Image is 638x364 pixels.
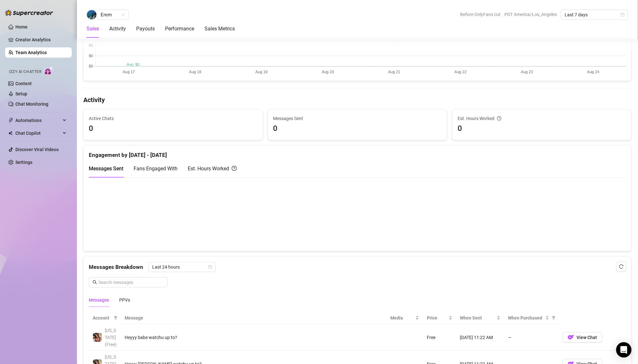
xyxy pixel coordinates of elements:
img: Georgia (Free) [93,333,102,342]
div: Performance [165,25,194,33]
span: 0 [273,123,442,135]
span: 0 [89,123,257,135]
div: Sales [87,25,99,33]
th: Media [386,312,423,324]
th: Message [121,312,386,324]
span: reload [619,264,624,269]
div: Payouts [136,25,155,33]
span: question-circle [497,115,501,122]
span: 0 [458,123,626,135]
span: Last 7 days [565,10,624,20]
div: Heyyy babe watchu up to? [125,334,383,341]
div: Activity [109,25,126,33]
div: Engagement by [DATE] - [DATE] [89,146,626,159]
span: Price [427,314,447,321]
a: Chat Monitoring [15,101,48,107]
th: Price [423,312,456,324]
img: Erem [87,10,96,20]
span: Chat Copilot [15,128,61,138]
th: When Sent [456,312,504,324]
img: OF [568,334,574,341]
span: Messages Sent [89,166,123,172]
span: Active Chats [89,115,257,122]
a: Team Analytics [15,50,47,55]
span: Erem [101,10,125,20]
a: Creator Analytics [15,35,67,45]
div: Est. Hours Worked [458,115,626,122]
a: Home [15,24,28,29]
td: — [504,324,559,351]
a: Content [15,81,32,86]
span: Messages Sent [273,115,442,122]
span: Last 24 hours [152,262,212,272]
div: Messages [89,296,109,303]
th: When Purchased [504,312,559,324]
span: Before OnlyFans cut [460,10,501,19]
span: Account [93,314,111,321]
td: [DATE] 11:22 AM [456,324,504,351]
div: Open Intercom Messenger [616,342,632,358]
span: PDT America/Los_Angeles [504,10,557,19]
span: filter [112,313,119,323]
span: Media [390,314,414,321]
div: PPVs [119,296,130,303]
img: AI Chatter [44,66,54,76]
span: search [93,280,97,285]
a: OFView Chat [563,336,602,342]
button: OFView Chat [563,332,602,343]
span: filter [114,316,118,320]
span: filter [551,313,557,323]
div: Est. Hours Worked [188,165,237,173]
span: Automations [15,115,61,125]
h4: Activity [83,95,632,104]
span: filter [552,316,556,320]
a: Settings [15,160,32,165]
span: [US_STATE] (Free) [105,328,117,347]
span: calendar [208,265,212,269]
span: Fans Engaged With [134,166,178,172]
div: Messages Breakdown [89,262,626,272]
a: Discover Viral Videos [15,147,59,152]
input: Search messages [98,279,164,286]
span: calendar [621,13,625,17]
span: thunderbolt [8,118,13,123]
td: Free [423,324,456,351]
a: Setup [15,91,27,96]
span: Izzy AI Chatter [9,69,41,75]
span: When Sent [460,314,495,321]
img: logo-BBDzfeDw.svg [5,10,53,16]
img: Chat Copilot [8,131,12,135]
span: question-circle [232,165,237,173]
span: When Purchased [508,314,544,321]
span: View Chat [577,335,597,340]
div: Sales Metrics [204,25,235,33]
